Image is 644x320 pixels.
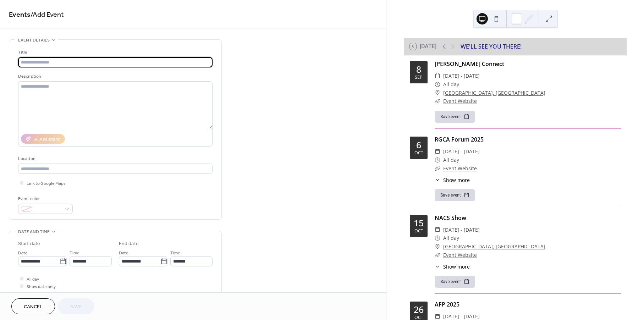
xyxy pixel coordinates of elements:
[443,263,470,270] span: Show more
[435,189,475,201] button: Save event
[416,140,421,149] div: 6
[443,89,545,97] a: [GEOGRAPHIC_DATA], [GEOGRAPHIC_DATA]
[18,249,28,257] span: Date
[18,240,40,248] div: Start date
[443,242,545,251] a: [GEOGRAPHIC_DATA], [GEOGRAPHIC_DATA]
[435,136,484,143] a: RGCA Forum 2025
[443,72,480,80] span: [DATE] - [DATE]
[414,315,423,320] div: Oct
[27,283,56,291] span: Show date only
[414,151,423,155] div: Oct
[435,60,504,68] a: [PERSON_NAME] Connect
[414,229,423,233] div: Oct
[415,75,423,80] div: Sep
[443,98,477,104] a: Event Website
[443,156,459,164] span: All day
[119,249,128,257] span: Date
[435,276,475,288] button: Save event
[435,226,440,234] div: ​
[18,228,50,236] span: Date and time
[435,300,459,308] a: AFP 2025
[9,8,31,22] a: Events
[18,73,211,80] div: Description
[435,111,475,123] button: Save event
[435,263,470,270] button: ​Show more
[443,234,459,242] span: All day
[443,226,480,234] span: [DATE] - [DATE]
[435,89,440,97] div: ​
[435,97,440,105] div: ​
[435,72,440,80] div: ​
[443,147,480,156] span: [DATE] - [DATE]
[435,234,440,242] div: ​
[435,251,440,259] div: ​
[18,155,211,162] div: Location
[18,37,50,44] span: Event details
[443,176,470,184] span: Show more
[11,298,55,314] button: Cancel
[18,195,71,203] div: Event color
[435,214,466,222] a: NACS Show
[435,242,440,251] div: ​
[18,49,211,56] div: Title
[27,291,54,298] span: Hide end time
[414,219,424,227] div: 15
[70,249,79,257] span: Time
[435,263,440,270] div: ​
[414,305,424,314] div: 26
[443,165,477,172] a: Event Website
[27,180,66,187] span: Link to Google Maps
[24,303,43,311] span: Cancel
[435,156,440,164] div: ​
[27,276,39,283] span: All day
[435,176,440,184] div: ​
[435,176,470,184] button: ​Show more
[170,249,180,257] span: Time
[443,80,459,89] span: All day
[435,80,440,89] div: ​
[435,147,440,156] div: ​
[461,42,522,51] div: WE'LL SEE YOU THERE!
[416,65,421,74] div: 8
[443,252,477,258] a: Event Website
[119,240,139,248] div: End date
[31,8,64,22] span: / Add Event
[435,164,440,173] div: ​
